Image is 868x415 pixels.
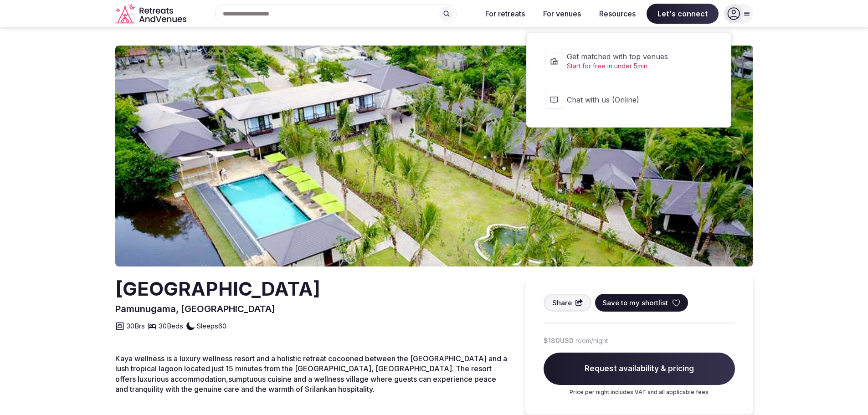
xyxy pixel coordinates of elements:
[567,61,703,71] span: Start for free in under 5min
[552,298,572,307] span: Share
[115,354,507,394] span: Kaya wellness is a luxury wellness resort and a holistic retreat cocooned between the [GEOGRAPHIC...
[536,82,722,118] button: Chat with us (Online)
[115,303,275,314] span: Pamunugama, [GEOGRAPHIC_DATA]
[115,4,188,24] a: Visit the homepage
[544,336,574,345] span: $180 USD
[126,321,145,331] span: 30 Brs
[575,336,608,345] span: room/night
[536,4,588,24] button: For venues
[544,389,735,396] p: Price per night includes VAT and all applicable fees
[544,353,735,385] span: Request availability & pricing
[544,294,592,312] button: Share
[567,95,703,105] span: Chat with us (Online)
[536,42,722,80] a: Get matched with top venuesStart for free in under 5min
[115,46,753,266] img: Venue cover photo
[602,298,668,307] span: Save to my shortlist
[115,276,320,302] h2: [GEOGRAPHIC_DATA]
[115,4,188,24] svg: Retreats and Venues company logo
[647,4,719,24] span: Let's connect
[567,51,703,61] span: Get matched with top venues
[159,321,183,331] span: 30 Beds
[595,294,688,312] button: Save to my shortlist
[197,321,226,331] span: Sleeps 60
[592,4,643,24] button: Resources
[478,4,532,24] button: For retreats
